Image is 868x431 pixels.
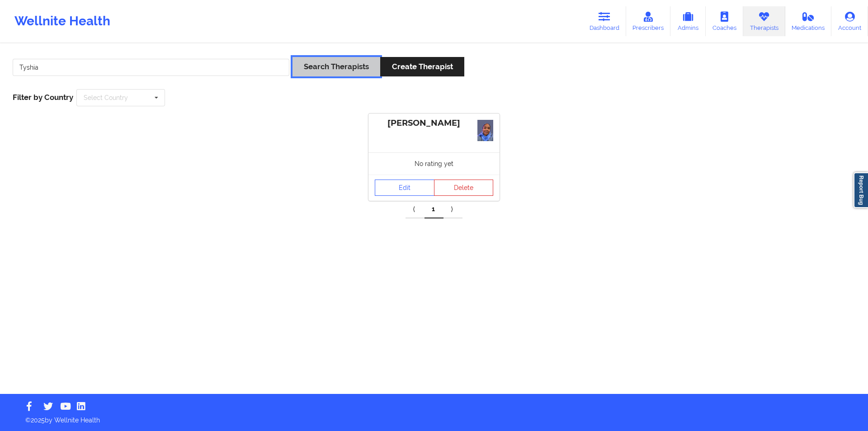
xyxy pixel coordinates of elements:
[785,6,832,36] a: Medications
[292,57,380,76] button: Search Therapists
[13,93,73,102] span: Filter by Country
[375,180,434,196] a: Edit
[13,59,289,76] input: Search Keywords
[831,6,868,36] a: Account
[670,6,706,36] a: Admins
[406,200,462,218] div: Pagination Navigation
[854,172,868,208] a: Report Bug
[434,180,494,196] button: Delete
[425,200,443,218] a: 1
[375,118,493,128] div: [PERSON_NAME]
[84,95,128,101] div: Select Country
[406,200,425,218] a: Previous item
[743,6,785,36] a: Therapists
[626,6,671,36] a: Prescribers
[583,6,626,36] a: Dashboard
[706,6,743,36] a: Coaches
[443,200,462,218] a: Next item
[19,409,849,425] p: © 2025 by Wellnite Health
[477,120,493,141] img: e783bed7-e8d4-474b-881b-0aeb06bbb7b3_05821e6c-39ab-492e-abd5-ea5bf379962eUntitled_design_(1).jpeg
[368,152,500,175] div: No rating yet
[380,57,464,76] button: Create Therapist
